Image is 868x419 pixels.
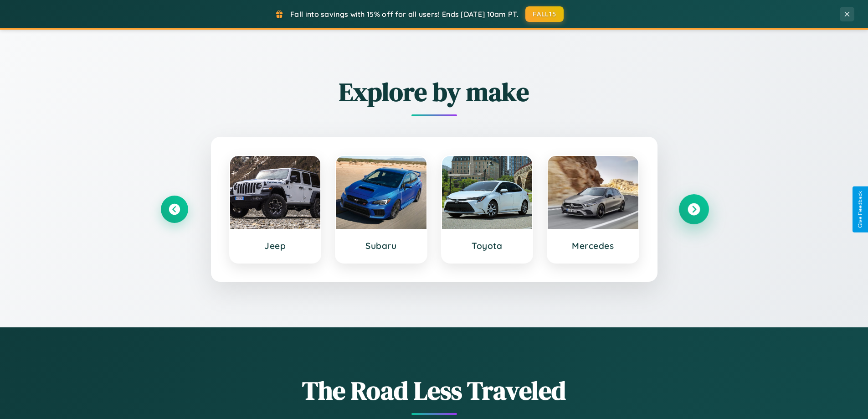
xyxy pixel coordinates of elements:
[451,240,524,251] h3: Toyota
[290,10,519,19] span: Fall into savings with 15% off for all users! Ends [DATE] 10am PT.
[345,240,417,251] h3: Subaru
[161,74,708,109] h2: Explore by make
[557,240,629,251] h3: Mercedes
[525,6,564,22] button: FALL15
[161,373,708,408] h1: The Road Less Traveled
[239,240,312,251] h3: Jeep
[857,191,863,228] div: Give Feedback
